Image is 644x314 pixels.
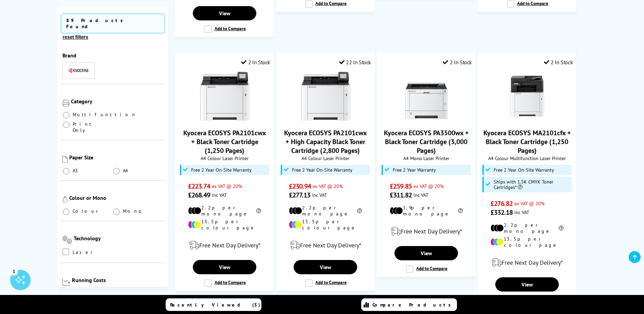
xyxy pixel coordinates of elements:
[495,277,558,292] a: View
[381,222,472,241] div: modal_delivery
[179,236,270,255] div: modal_delivery
[62,196,68,203] img: Colour or Mono
[123,208,145,214] span: Mono
[339,59,371,66] div: 22 In Stock
[406,265,447,273] label: Add to Compare
[305,279,347,287] label: Add to Compare
[312,192,327,198] span: inc VAT
[401,116,452,123] a: Kyocera ECOSYS PA3500wx + Black Toner Cartridge (3,000 Pages)
[188,182,210,191] span: £223.74
[443,59,472,66] div: 2 In Stock
[390,191,412,199] span: £311.82
[483,128,571,155] a: Kyocera ECOSYS MA2101cfx + Black Toner Cartridge (1,250 Pages)
[292,167,352,173] span: Free 2 Year On-Site Warranty
[514,209,529,215] span: inc VAT
[62,52,164,59] div: Brand
[280,155,371,161] span: A4 Colour Laser Printer
[491,208,513,217] span: £332.18
[372,302,455,308] span: Compare Products
[491,222,564,234] li: 2.2p per mono page
[305,0,347,8] label: Add to Compare
[300,116,351,123] a: Kyocera ECOSYS PA2101cwx + High Capacity Black Toner Cartridge (2,800 Pages)
[481,155,573,161] span: A4 Colour Multifunction Laser Printer
[193,260,256,274] a: View
[73,248,95,256] span: Laser
[491,199,513,208] span: £276.82
[74,235,163,242] div: Technology
[71,98,164,105] div: Category
[212,192,227,198] span: inc VAT
[502,116,553,123] a: Kyocera ECOSYS MA2101cfx + Black Toner Cartridge (1,250 Pages)
[61,14,165,33] span: 89 Products Found
[212,183,242,189] span: ex VAT @ 20%
[413,183,444,189] span: ex VAT @ 20%
[199,116,250,123] a: Kyocera ECOSYS PA2101cwx + Black Toner Cartridge (1,250 Pages)
[199,71,250,122] img: Kyocera ECOSYS PA2101cwx + Black Toner Cartridge (1,250 Pages)
[183,128,266,155] a: Kyocera ECOSYS PA2101cwx + Black Toner Cartridge (1,250 Pages)
[166,298,261,311] a: Recently Viewed (5)
[544,59,573,66] div: 2 In Stock
[170,302,260,308] span: Recently Viewed (5)
[188,205,261,217] li: 2.2p per mono page
[289,191,310,199] span: £277.13
[294,260,357,274] a: View
[73,111,136,118] span: Multifunction
[284,128,367,155] a: Kyocera ECOSYS PA2101cwx + High Capacity Black Toner Cartridge (2,800 Pages)
[188,191,210,199] span: £268.49
[491,236,564,248] li: 13.5p per colour page
[68,68,89,73] img: Kyocera
[73,208,101,214] span: Colour
[401,71,452,122] img: Kyocera ECOSYS PA3500wx + Black Toner Cartridge (3,000 Pages)
[188,219,261,231] li: 13.5p per colour page
[73,121,113,133] span: Print Only
[62,236,72,244] img: Technology
[413,192,428,198] span: inc VAT
[62,278,71,285] img: Running Costs
[289,219,362,231] li: 13.5p per colour page
[361,298,457,311] a: Compare Products
[507,0,548,8] label: Add to Compare
[313,183,343,189] span: ex VAT @ 20%
[390,205,463,217] li: 1.9p per mono page
[69,154,164,161] div: Paper Size
[73,168,79,174] span: A3
[66,66,91,75] button: Kyocera
[390,182,412,191] span: £259.85
[381,155,472,161] span: A4 Mono Laser Printer
[61,34,90,40] button: reset filters
[62,156,68,163] img: Paper Size
[204,279,246,287] label: Add to Compare
[241,59,270,66] div: 2 In Stock
[300,71,351,122] img: Kyocera ECOSYS PA2101cwx + High Capacity Black Toner Cartridge (2,800 Pages)
[179,155,270,161] span: A4 Colour Laser Printer
[394,246,458,260] a: View
[289,182,311,191] span: £230.94
[494,179,570,190] span: Ships with 1.5K CMYK Toner Cartridges*
[289,205,362,217] li: 2.2p per mono page
[69,194,164,201] div: Colour or Mono
[123,168,129,174] span: A4
[494,167,554,173] span: Free 2 Year On-Site Warranty
[384,128,469,155] a: Kyocera ECOSYS PA3500wx + Black Toner Cartridge (3,000 Pages)
[204,25,246,33] label: Add to Compare
[280,236,371,255] div: modal_delivery
[193,6,256,20] a: View
[72,277,163,283] div: Running Costs
[62,100,69,107] img: Category
[514,200,545,207] span: ex VAT @ 20%
[10,267,18,275] div: 1
[393,167,436,173] span: Free 2 Year Warranty
[502,71,553,122] img: Kyocera ECOSYS MA2101cfx + Black Toner Cartridge (1,250 Pages)
[191,167,252,173] span: Free 2 Year On-Site Warranty
[481,253,573,272] div: modal_delivery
